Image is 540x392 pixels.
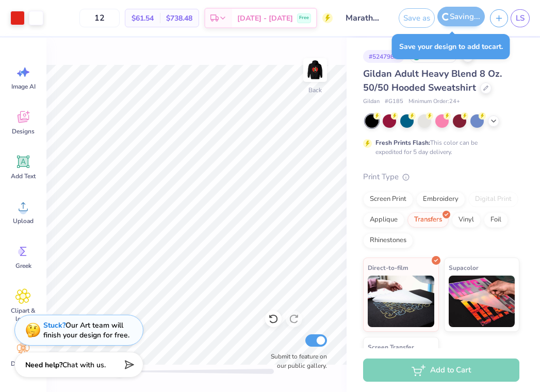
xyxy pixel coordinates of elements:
span: $61.54 [132,13,154,24]
strong: Stuck? [43,320,66,330]
img: Direct-to-film [368,276,434,327]
span: Direct-to-film [368,262,408,273]
a: LS [511,9,530,27]
strong: Fresh Prints Flash: [375,139,430,147]
div: # 524798A [363,50,404,63]
span: # G185 [385,97,403,106]
strong: Need help? [25,360,62,370]
div: This color can be expedited for 5 day delivery. [375,138,502,157]
span: [DATE] - [DATE] [237,13,293,24]
span: Supacolor [449,262,479,273]
span: Designs [12,127,35,135]
span: Add Text [11,172,36,180]
span: Clipart & logos [6,306,40,323]
span: Minimum Order: 24 + [408,97,460,106]
div: Transfers [407,212,449,228]
img: Supacolor [449,276,515,327]
div: Embroidery [416,192,465,207]
input: – – [79,9,120,27]
span: $738.48 [166,13,192,24]
span: Screen Transfer [368,342,414,352]
span: Greek [15,262,31,270]
span: Image AI [11,82,36,91]
div: Applique [363,212,404,228]
label: Submit to feature on our public gallery. [265,352,327,370]
div: Vinyl [452,212,481,228]
div: Our Art team will finish your design for free. [43,320,129,340]
span: Gildan Adult Heavy Blend 8 Oz. 50/50 Hooded Sweatshirt [363,67,502,94]
span: Chat with us. [62,360,106,370]
div: Back [308,86,322,95]
span: Free [299,14,309,22]
span: LS [516,12,525,24]
div: Foil [484,212,508,228]
div: Save your design to add to cart . [392,34,510,59]
span: Upload [13,217,34,225]
span: Gildan [363,97,380,106]
div: Digital Print [468,192,518,207]
div: Print Type [363,171,519,183]
input: Untitled Design [338,8,388,28]
span: Decorate [11,360,36,368]
div: Screen Print [363,192,413,207]
div: Rhinestones [363,233,413,248]
img: Back [305,60,325,80]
